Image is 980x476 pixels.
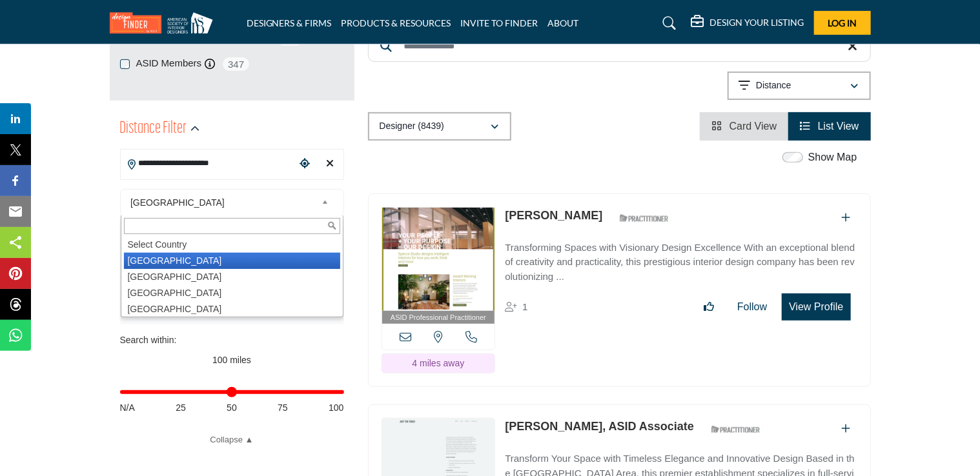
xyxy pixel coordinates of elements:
li: List View [788,112,870,141]
a: [PERSON_NAME], ASID Associate [505,420,694,433]
li: [GEOGRAPHIC_DATA] [124,301,340,317]
div: Choose your current location [295,150,314,178]
a: View List [800,121,859,132]
span: ASID Professional Practitioner [391,312,486,323]
button: Like listing [695,294,722,320]
input: Search Location [121,151,295,176]
a: Add To List [842,423,851,434]
a: DESIGNERS & FIRMS [247,17,332,28]
span: 75 [278,401,288,415]
p: Distance [756,79,791,92]
p: Liling Lampell, ASID Associate [505,418,694,435]
label: Show Map [808,150,857,165]
h5: DESIGN YOUR LISTING [710,17,804,28]
button: Distance [728,72,871,100]
li: Select Country [124,237,340,253]
a: Collapse ▲ [120,433,344,446]
span: 25 [176,401,186,415]
div: Search within: [120,333,344,347]
input: Search Keyword [368,30,871,62]
input: ASID Members checkbox [120,59,130,69]
input: Search Text [124,218,340,234]
p: Designer (8439) [380,120,444,133]
a: Search [650,13,684,34]
li: Card View [700,112,788,141]
span: 1 [522,301,527,312]
p: Transforming Spaces with Visionary Design Excellence With an exceptional blend of creativity and ... [505,241,857,284]
h2: Distance Filter [120,117,187,141]
span: List View [818,121,859,132]
a: Transforming Spaces with Visionary Design Excellence With an exceptional blend of creativity and ... [505,233,857,284]
li: [GEOGRAPHIC_DATA] [124,269,340,285]
span: Log In [828,17,857,28]
a: Add To List [842,212,851,223]
span: 4 miles away [412,358,464,368]
span: N/A [120,401,135,415]
img: ASID Qualified Practitioners Badge Icon [615,210,673,226]
span: Card View [730,121,777,132]
img: Loretta Spence [382,208,495,311]
li: [GEOGRAPHIC_DATA] [124,253,340,269]
span: 100 [329,401,343,415]
a: [PERSON_NAME] [505,209,602,222]
a: INVITE TO FINDER [461,17,538,28]
img: ASID Qualified Practitioners Badge Icon [706,421,764,437]
li: [GEOGRAPHIC_DATA] [124,285,340,301]
div: DESIGN YOUR LISTING [691,15,804,31]
a: View Card [711,121,777,132]
button: Designer (8439) [368,112,511,141]
a: ABOUT [548,17,579,28]
div: Clear search location [321,150,340,178]
span: [GEOGRAPHIC_DATA] [130,195,316,210]
label: ASID Members [136,56,202,71]
span: 347 [221,56,250,72]
img: Site Logo [110,12,219,34]
p: Loretta Spence [505,207,602,224]
div: Followers [505,299,527,315]
span: 100 miles [212,355,251,365]
span: 50 [227,401,237,415]
button: View Profile [782,293,850,321]
a: ASID Professional Practitioner [382,208,495,324]
a: PRODUCTS & RESOURCES [342,17,451,28]
button: Follow [729,294,775,320]
button: Log In [814,11,871,35]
